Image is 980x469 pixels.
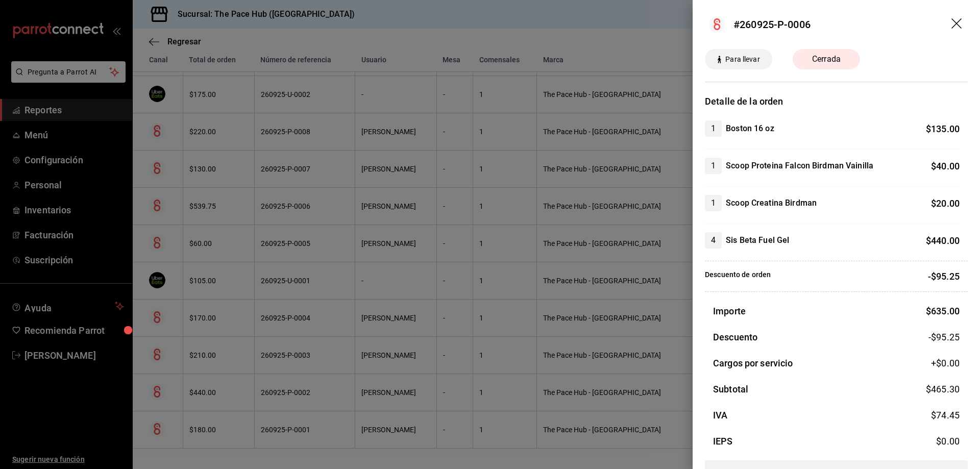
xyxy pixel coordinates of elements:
[713,330,757,344] h3: Descuento
[806,53,847,65] span: Cerrada
[713,382,748,396] h3: Subtotal
[705,122,722,135] span: 1
[726,234,789,246] h4: Sis Beta Fuel Gel
[705,94,968,108] h3: Detalle de la orden
[705,269,771,283] p: Descuento de orden
[726,160,873,172] h4: Scoop Proteina Falcon Birdman Vainilla
[928,330,960,344] span: -$95.25
[705,234,722,246] span: 4
[926,124,960,134] span: $ 135.00
[931,198,960,209] span: $ 20.00
[951,18,964,31] button: drag
[726,122,774,135] h4: Boston 16 oz
[733,17,811,32] div: #260925-P-0006
[931,356,960,370] span: +$ 0.00
[705,160,722,172] span: 1
[726,197,817,209] h4: Scoop Creatina Birdman
[705,197,722,209] span: 1
[713,356,793,370] h3: Cargos por servicio
[926,235,960,246] span: $ 440.00
[931,410,960,421] span: $ 74.45
[931,161,960,171] span: $ 40.00
[928,269,960,283] p: -$95.25
[713,434,733,448] h3: IEPS
[713,408,727,422] h3: IVA
[721,54,764,65] span: Para llevar
[936,436,960,447] span: $ 0.00
[926,306,960,316] span: $ 635.00
[713,304,746,318] h3: Importe
[926,384,960,394] span: $ 465.30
